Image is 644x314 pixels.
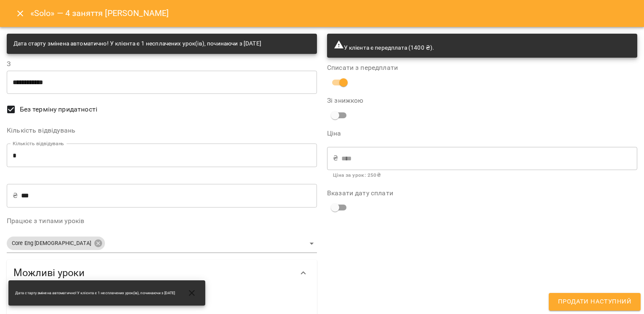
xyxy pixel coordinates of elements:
[327,190,637,197] label: Вказати дату сплати
[15,290,175,296] span: Дата старту змінена автоматично! У клієнта є 1 несплачених урок(ів), починаючи з [DATE]
[327,130,637,137] label: Ціна
[558,296,631,307] span: Продати наступний
[13,36,261,51] div: Дата старту змінена автоматично! У клієнта є 1 несплачених урок(ів), починаючи з [DATE]
[334,44,434,51] span: У клієнта є передплата (1400 ₴).
[327,97,430,104] label: Зі знижкою
[293,263,314,283] button: Show more
[10,3,30,24] button: Close
[7,239,96,247] span: Core Eng [DEMOGRAPHIC_DATA]
[549,293,641,311] button: Продати наступний
[20,104,97,114] span: Без терміну придатності
[7,218,317,224] label: Працює з типами уроків
[333,153,338,163] p: ₴
[333,172,381,178] b: Ціна за урок : 250 ₴
[7,237,105,250] div: Core Eng [DEMOGRAPHIC_DATA]
[7,127,317,134] label: Кількість відвідувань
[13,191,18,201] p: ₴
[30,7,169,20] h6: «Solo» — 4 заняття [PERSON_NAME]
[327,64,637,71] label: Списати з передплати
[7,234,317,253] div: Core Eng [DEMOGRAPHIC_DATA]
[13,266,293,279] span: Можливі уроки
[7,61,317,67] label: З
